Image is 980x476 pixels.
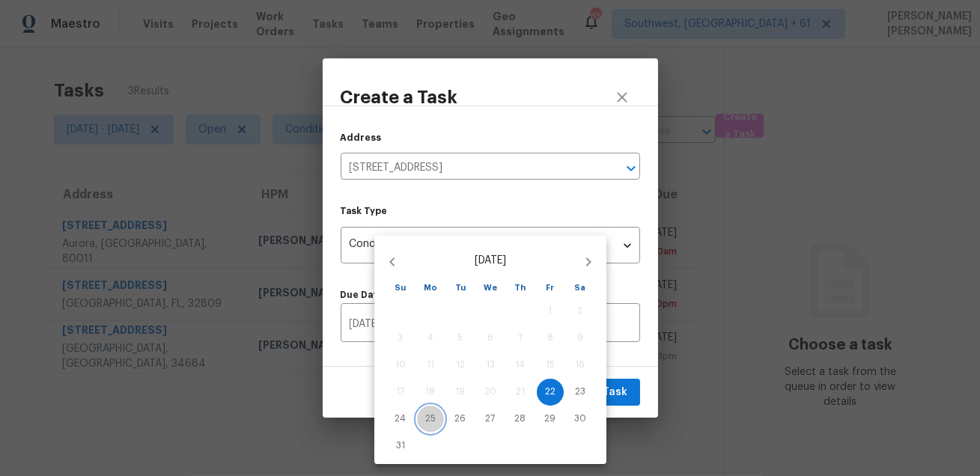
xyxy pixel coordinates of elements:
span: Sa [567,281,594,295]
p: 26 [455,412,466,425]
p: 29 [545,412,556,425]
p: 25 [425,412,436,425]
p: 27 [486,412,496,425]
span: We [477,281,504,295]
p: 28 [515,412,526,425]
p: 30 [574,412,586,425]
p: 22 [545,385,556,398]
button: 25 [417,406,444,433]
span: Mo [417,281,444,295]
button: 28 [507,406,534,433]
button: 24 [387,406,414,433]
button: 22 [537,379,564,406]
button: 30 [567,406,594,433]
button: 23 [567,379,594,406]
p: 24 [395,412,407,425]
button: 27 [477,406,504,433]
span: Tu [447,281,474,295]
p: 31 [396,439,405,452]
button: 31 [387,433,414,460]
p: 23 [575,385,585,398]
span: Th [507,281,534,295]
span: Su [387,281,414,295]
p: [DATE] [410,253,570,269]
button: 26 [447,406,474,433]
span: Fr [537,281,564,295]
button: 29 [537,406,564,433]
